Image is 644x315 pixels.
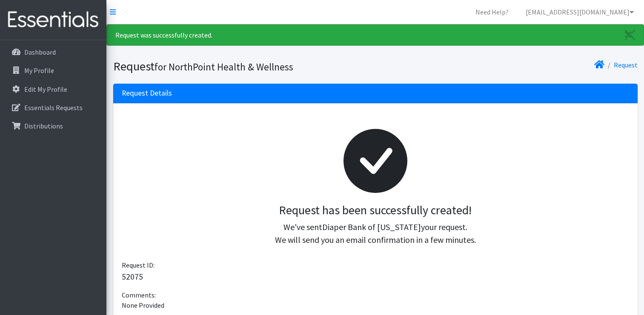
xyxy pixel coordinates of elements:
[3,6,103,34] img: HumanEssentials
[519,3,641,20] a: [EMAIL_ADDRESS][DOMAIN_NAME]
[122,270,629,283] p: 52075
[122,301,164,309] span: None Provided
[106,24,644,46] div: Request was successfully created.
[322,222,421,232] span: Diaper Bank of [US_STATE]
[616,25,644,45] a: Close
[24,103,83,112] p: Essentials Requests
[3,99,103,116] a: Essentials Requests
[24,85,67,93] p: Edit My Profile
[129,221,622,246] p: We've sent your request. We will send you an email confirmation in a few minutes.
[24,66,54,75] p: My Profile
[122,261,155,269] span: Request ID:
[24,48,56,56] p: Dashboard
[469,3,515,20] a: Need Help?
[24,122,63,130] p: Distributions
[155,61,293,73] small: for NorthPoint Health & Wellness
[614,61,638,69] a: Request
[3,117,103,134] a: Distributions
[3,62,103,79] a: My Profile
[122,291,156,299] span: Comments:
[3,81,103,98] a: Edit My Profile
[129,203,622,218] h3: Request has been successfully created!
[122,89,172,98] h3: Request Details
[113,59,372,74] h1: Request
[3,44,103,61] a: Dashboard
